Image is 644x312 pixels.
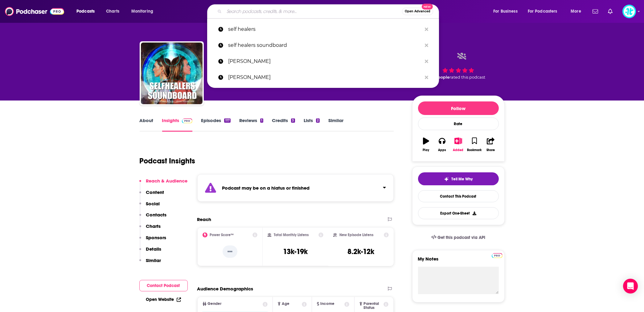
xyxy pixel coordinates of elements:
[139,223,161,235] button: Charts
[141,43,203,104] img: SelfHealers Soundboard
[422,4,433,10] span: New
[222,185,310,191] strong: Podcast may be on a hiatus or finished
[72,6,103,16] button: open menu
[139,280,188,291] button: Contact Podcast
[450,75,486,80] span: rated this podcast
[418,190,499,202] a: Contact This Podcast
[197,174,394,202] section: Click to expand status details
[605,6,615,17] a: Show notifications dropdown
[339,233,373,237] h2: New Episode Listens
[493,7,518,16] span: For Business
[528,7,557,16] span: For Podcasters
[228,37,422,53] p: self healers soundboard
[482,133,498,156] button: Share
[316,118,320,123] div: 2
[207,21,439,37] a: self healers
[450,133,466,156] button: Added
[363,302,383,310] span: Parental Status
[213,4,445,18] div: Search podcasts, credits, & more...
[453,148,464,152] div: Added
[224,118,230,123] div: 117
[566,6,589,16] button: open menu
[208,302,222,306] span: Gender
[622,5,636,18] img: User Profile
[162,117,193,132] a: InsightsPodchaser Pro
[146,297,181,302] a: Open Website
[127,6,161,16] button: open menu
[622,5,636,18] span: Logged in as ImpactTheory
[438,148,446,152] div: Apps
[146,257,161,263] p: Similar
[207,69,439,85] a: [PERSON_NAME]
[5,6,64,17] img: Podchaser - Follow, Share and Rate Podcasts
[418,133,434,156] button: Play
[207,37,439,53] a: self healers soundboard
[201,117,230,132] a: Episodes117
[139,178,188,189] button: Reach & Audience
[467,148,482,152] div: Bookmark
[76,7,95,16] span: Podcasts
[139,201,160,212] button: Social
[418,117,499,130] div: Rate
[402,8,433,15] button: Open AdvancedNew
[466,133,482,156] button: Bookmark
[434,133,450,156] button: Apps
[623,279,638,294] div: Open Intercom Messenger
[418,256,499,267] label: My Notes
[239,117,263,132] a: Reviews1
[321,302,335,306] span: Income
[418,172,499,185] button: tell me why sparkleTell Me Why
[197,216,211,222] h2: Reach
[140,117,154,132] a: About
[622,5,636,18] button: Show profile menu
[437,235,485,240] span: Get this podcast via API
[182,118,193,123] img: Podchaser Pro
[146,223,161,229] p: Charts
[228,69,422,85] p: nicole le pera
[524,6,566,16] button: open menu
[223,245,237,258] p: --
[418,207,499,219] button: Export One-Sheet
[146,212,167,218] p: Contacts
[207,53,439,69] a: [PERSON_NAME]
[486,148,495,152] div: Share
[274,233,309,237] h2: Total Monthly Listens
[139,257,161,269] button: Similar
[423,148,429,152] div: Play
[426,230,490,245] a: Get this podcast via API
[140,156,195,166] h1: Podcast Insights
[418,101,499,115] button: Follow
[146,178,188,184] p: Reach & Audience
[272,117,295,132] a: Credits3
[348,247,375,256] h3: 8.2k-12k
[139,189,164,201] button: Content
[146,246,162,252] p: Details
[291,118,295,123] div: 3
[489,6,525,16] button: open menu
[228,21,422,37] p: self healers
[146,201,160,207] p: Social
[146,235,166,240] p: Sponsors
[571,7,581,16] span: More
[197,286,253,292] h2: Audience Demographics
[131,7,153,16] span: Monitoring
[451,177,473,182] span: Tell Me Why
[432,75,450,80] span: 2 people
[492,252,502,258] a: Pro website
[106,7,119,16] span: Charts
[412,47,505,85] div: 2 peoplerated this podcast
[228,53,422,69] p: nicole lepan
[405,10,430,13] span: Open Advanced
[146,189,164,195] p: Content
[139,212,167,223] button: Contacts
[282,302,289,306] span: Age
[102,6,123,16] a: Charts
[492,253,502,258] img: Podchaser Pro
[328,117,343,132] a: Similar
[210,233,234,237] h2: Power Score™
[139,246,162,257] button: Details
[260,118,263,123] div: 1
[590,6,601,17] a: Show notifications dropdown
